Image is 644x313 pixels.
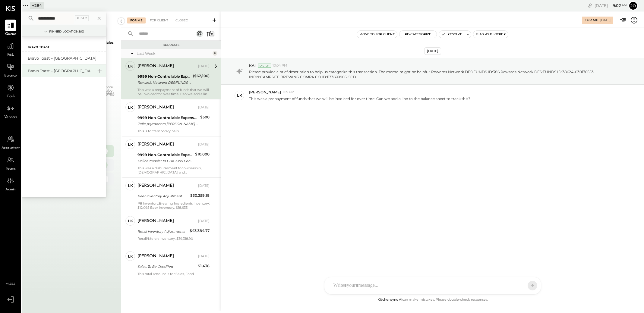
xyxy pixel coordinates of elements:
[6,166,16,172] span: Teams
[0,154,21,172] a: Teams
[137,236,210,245] div: Retail/Merch Inventory: $39,318.90
[137,80,191,86] div: Rewards Network DES:FUNDS ID:386 Rewards Network DES:FUNDS ID:38624-030176553 INDN:CAMPSITE BREWI...
[128,183,133,189] div: LK
[137,152,193,158] div: 9999 Non-Controllable Expenses:Other Income and Expenses:To Be Classified P&L
[600,18,611,22] div: [DATE]
[0,61,21,79] a: Balance
[137,63,174,69] div: [PERSON_NAME]
[424,47,441,55] div: [DATE]
[587,2,593,9] div: copy link
[128,218,133,224] div: LK
[249,96,470,101] p: This was a prepayment of funds that we will be invoiced for over time. Can we add a line to the b...
[128,253,133,259] div: LK
[137,166,210,174] div: This was a disbursement for ownership, [DEMOGRAPHIC_DATA] and [PERSON_NAME]
[249,69,620,80] p: Please provide a brief description to help us categorize this transaction. The memo might be help...
[75,15,89,21] div: Clear
[258,64,271,68] div: System
[5,32,16,37] span: Queue
[0,40,21,58] a: P&L
[137,121,198,127] div: Zelle payment to [PERSON_NAME] Co [PERSON_NAME] payment to [PERSON_NAME] Conf# irvi4nh1t
[0,82,21,99] a: Cash
[198,64,210,69] div: [DATE]
[137,264,196,270] div: Sales, To Be Classified
[0,175,21,192] a: Admin
[585,18,598,23] div: For Me
[198,142,210,147] div: [DATE]
[7,94,14,99] span: Cash
[105,40,114,45] text: Sales
[128,105,133,110] div: LK
[172,17,191,23] div: Closed
[473,31,508,38] button: Flag as Blocker
[137,129,210,133] div: This is for temporary help
[30,2,44,9] div: + 284
[195,151,210,157] div: $10,000
[5,187,16,192] span: Admin
[190,228,210,234] div: $43,384.77
[249,63,256,68] span: KAI
[399,31,437,38] button: Re-Categorize
[127,17,146,23] div: For Me
[128,63,133,69] div: LK
[0,133,21,151] a: Accountant
[105,92,114,97] text: OPEX
[137,88,210,96] div: This was a prepayment of funds that we will be invoiced for over time. Can we add a line to the b...
[147,17,171,23] div: For Client
[213,51,217,56] div: 6
[198,263,210,269] div: $1,438
[357,31,397,38] button: Move to for client
[49,30,84,34] div: Pinned Locations ( 0 )
[137,51,211,56] div: Last Week
[124,43,218,47] div: Requests
[4,73,17,79] span: Balance
[198,254,210,259] div: [DATE]
[628,1,638,11] button: Jo
[137,253,174,259] div: [PERSON_NAME]
[137,142,174,148] div: [PERSON_NAME]
[193,73,210,79] div: ($62,100)
[137,201,210,210] div: P8 Inventory:Brewing Ingredients Inventory: $12,095 Beer Inventory: $18,635
[237,92,242,98] div: LK
[0,20,21,37] a: Queue
[283,90,295,95] span: 1:55 PM
[198,219,210,224] div: [DATE]
[439,31,464,38] button: Resolve
[198,183,210,188] div: [DATE]
[28,45,49,50] label: Bravo Toast
[137,183,174,189] div: [PERSON_NAME]
[105,85,115,89] text: Occu...
[2,146,20,151] span: Accountant
[128,142,133,147] div: LK
[137,115,198,121] div: 9999 Non-Controllable Expenses:Other Income and Expenses:To Be Classified P&L
[7,52,14,58] span: P&L
[28,55,103,61] div: Bravo Toast – [GEOGRAPHIC_DATA]
[137,272,210,276] div: This total amount is for Sales, Food
[249,89,281,95] span: [PERSON_NAME]
[137,218,174,224] div: [PERSON_NAME]
[137,74,191,80] div: 9999 Non-Controllable Expenses:Other Income and Expenses:To Be Classified P&L
[105,88,114,92] text: Labor
[595,3,627,8] div: [DATE]
[4,115,17,120] span: Vendors
[137,193,188,199] div: Beer Inventory Adjustment
[0,103,21,120] a: Vendors
[273,63,287,68] span: 10:04 PM
[28,68,93,74] div: Bravo Toast – [GEOGRAPHIC_DATA]
[200,114,210,120] div: $500
[137,228,188,234] div: Retail Inventory Adjustments
[198,105,210,110] div: [DATE]
[190,192,210,199] div: $30,259.18
[137,105,174,111] div: [PERSON_NAME]
[137,158,193,164] div: Online transfer to CHK 3395 Conf Online transfer to CHK 3395 Confirmation# a5xigkbnj; [GEOGRAPHIC...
